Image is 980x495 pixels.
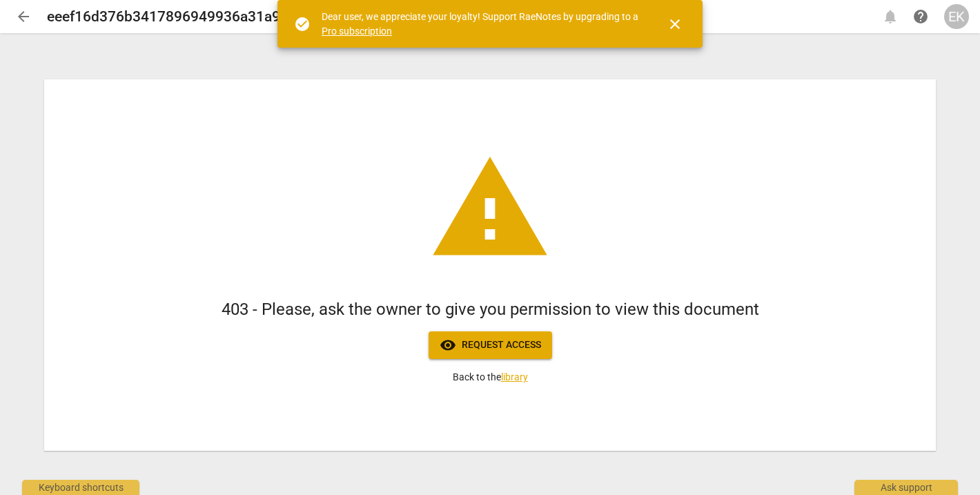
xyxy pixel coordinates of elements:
[322,10,642,38] div: Dear user, we appreciate your loyalty! Support RaeNotes by upgrading to a
[658,8,692,41] button: Close
[440,337,541,353] span: Request access
[912,8,929,25] span: help
[322,26,392,37] a: Pro subscription
[440,337,456,353] span: visibility
[453,370,528,385] p: Back to the
[944,4,969,29] button: EK
[908,4,933,29] a: Help
[501,371,528,382] a: library
[667,16,683,32] span: close
[47,8,305,26] h2: eeef16d376b3417896949936a31a932b
[22,480,139,495] div: Keyboard shortcuts
[428,146,552,271] span: warning
[854,480,958,495] div: Ask support
[15,8,32,25] span: arrow_back
[222,298,759,321] h1: 403 - Please, ask the owner to give you permission to view this document
[294,16,311,32] span: check_circle
[429,331,552,359] button: Request access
